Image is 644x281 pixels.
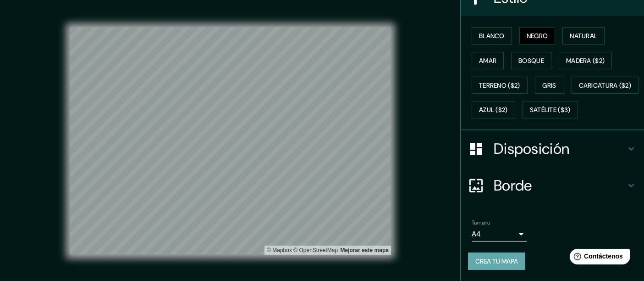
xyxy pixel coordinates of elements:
button: Satélite ($3) [523,101,578,118]
iframe: Lanzador de widgets de ayuda [562,245,634,271]
font: Crea tu mapa [475,257,518,265]
button: Crea tu mapa [468,253,525,270]
button: Azul ($2) [472,101,515,118]
font: Negro [527,32,548,40]
font: © OpenStreetMap [293,247,338,253]
font: Mejorar este mapa [341,247,389,253]
div: Disposición [461,130,644,167]
font: Disposición [494,139,569,158]
font: © Mapbox [267,247,292,253]
button: Madera ($2) [559,52,612,69]
font: Bosque [518,56,544,65]
font: Madera ($2) [566,56,605,65]
a: Mapa de OpenStreet [293,247,338,253]
font: Blanco [479,32,505,40]
button: Negro [519,27,556,45]
button: Gris [535,77,564,94]
a: Comentarios sobre el mapa [341,247,389,253]
div: Borde [461,167,644,204]
button: Bosque [511,52,551,69]
font: Caricatura ($2) [579,81,632,90]
font: Borde [494,176,532,195]
button: Terreno ($2) [472,77,528,94]
button: Natural [562,27,605,45]
font: Tamaño [472,219,490,226]
div: A4 [472,227,527,242]
font: Satélite ($3) [530,106,571,114]
font: Amar [479,56,496,65]
font: Terreno ($2) [479,81,520,90]
font: A4 [472,229,481,239]
button: Amar [472,52,504,69]
font: Gris [543,81,556,90]
a: Mapbox [267,247,292,253]
button: Caricatura ($2) [572,77,639,94]
font: Natural [570,32,597,40]
font: Azul ($2) [479,106,508,114]
canvas: Mapa [70,27,391,255]
button: Blanco [472,27,512,45]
